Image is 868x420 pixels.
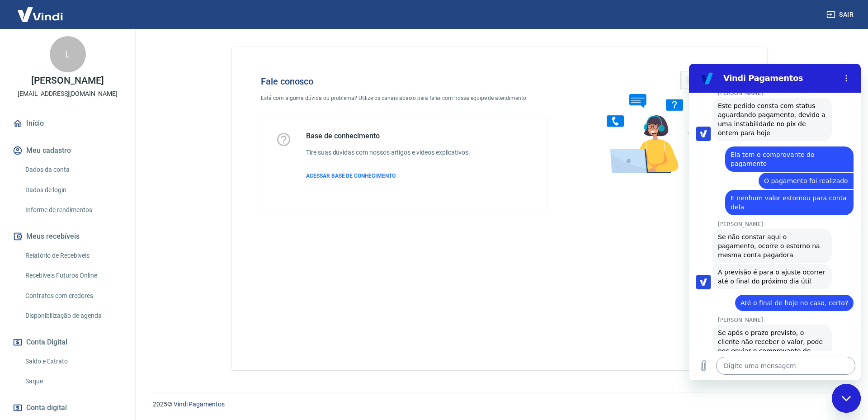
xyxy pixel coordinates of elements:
[11,141,124,160] button: Meu cadastro
[589,61,726,182] img: Fale conosco
[306,148,470,157] h6: Tire suas dúvidas com nossos artigos e vídeos explicativos.
[11,398,124,418] a: Conta digital
[22,181,124,199] a: Dados de login
[11,227,124,246] button: Meus recebíveis
[689,64,861,380] iframe: Janela de mensagens
[306,132,470,141] h5: Base de conhecimento
[306,172,470,180] a: ACESSAR BASE DE CONHECIMENTO
[18,89,118,99] p: [EMAIL_ADDRESS][DOMAIN_NAME]
[22,352,124,371] a: Saldo e Extrato
[825,6,857,23] button: Sair
[11,0,70,28] img: Vindi
[261,76,547,87] h4: Fale conosco
[22,307,124,325] a: Disponibilização de agenda
[22,266,124,285] a: Recebíveis Futuros Online
[50,36,86,72] div: L
[11,332,124,352] button: Conta Digital
[22,246,124,265] a: Relatório de Recebíveis
[22,201,124,219] a: Informe de rendimentos
[22,372,124,391] a: Saque
[832,384,861,413] iframe: Botão para abrir a janela de mensagens, conversa em andamento
[153,400,846,409] p: 2025 ©
[306,173,396,179] span: ACESSAR BASE DE CONHECIMENTO
[22,160,124,179] a: Dados da conta
[11,113,124,133] a: Início
[26,401,67,414] span: Conta digital
[31,76,104,85] p: [PERSON_NAME]
[174,401,225,408] a: Vindi Pagamentos
[261,94,547,102] p: Está com alguma dúvida ou problema? Utilize os canais abaixo para falar com nossa equipe de atend...
[22,287,124,305] a: Contratos com credores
